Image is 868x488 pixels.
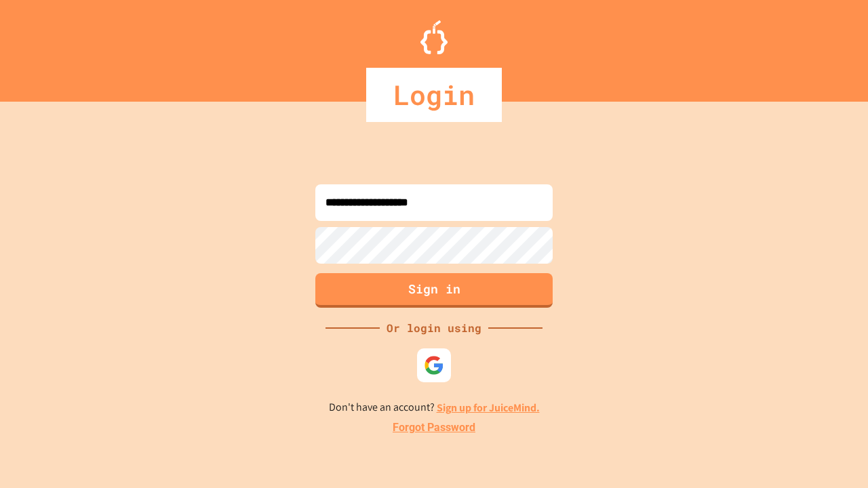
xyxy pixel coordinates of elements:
a: Forgot Password [393,420,475,436]
iframe: chat widget [811,434,854,474]
button: Sign in [315,273,553,308]
p: Don't have an account? [329,399,540,416]
a: Sign up for JuiceMind. [437,401,540,415]
img: Logo.svg [420,20,448,54]
img: google-icon.svg [424,355,444,375]
div: Or login using [380,320,488,336]
div: Login [366,68,502,122]
iframe: chat widget [755,375,854,432]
